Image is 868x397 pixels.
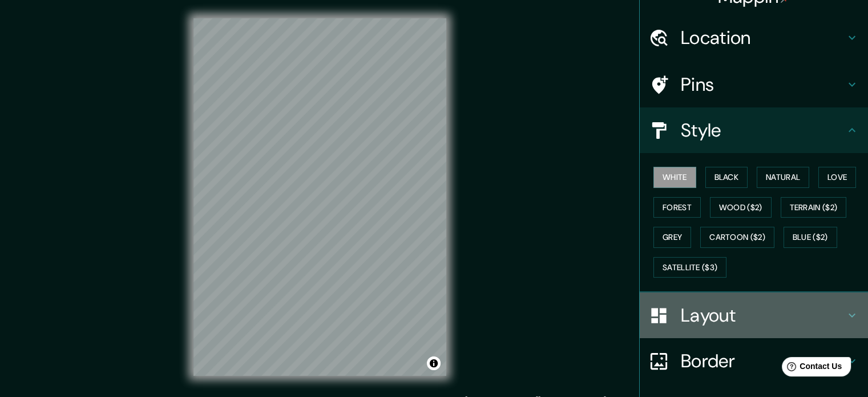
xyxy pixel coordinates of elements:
button: Toggle attribution [427,356,441,370]
div: Pins [640,62,868,107]
iframe: Help widget launcher [766,352,855,384]
div: Location [640,15,868,61]
button: Love [818,167,856,188]
h4: Pins [681,73,845,96]
h4: Layout [681,304,845,327]
h4: Location [681,26,845,49]
button: Satellite ($3) [653,257,726,278]
div: Border [640,338,868,384]
h4: Style [681,119,845,142]
canvas: Map [193,18,446,376]
div: Style [640,107,868,153]
button: Terrain ($2) [781,197,847,218]
button: Black [705,167,748,188]
button: Cartoon ($2) [700,227,774,248]
div: Layout [640,292,868,338]
button: Blue ($2) [784,227,837,248]
button: Grey [653,227,691,248]
button: Wood ($2) [710,197,772,218]
button: Forest [653,197,701,218]
h4: Border [681,350,845,372]
button: White [653,167,696,188]
button: Natural [757,167,809,188]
